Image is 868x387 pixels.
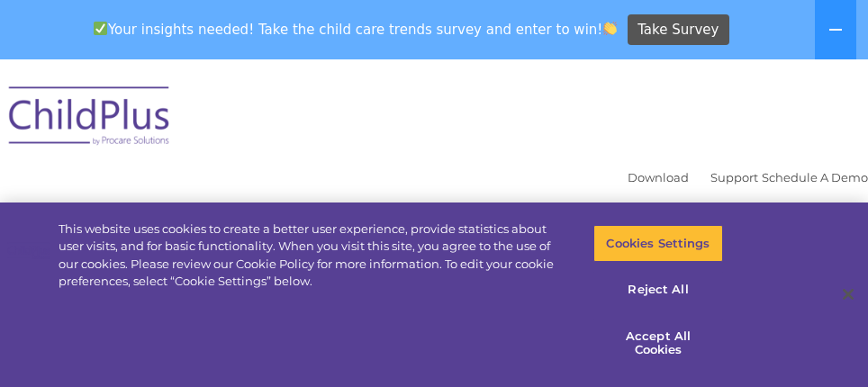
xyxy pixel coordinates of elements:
[603,22,617,35] img: 👏
[59,220,567,291] div: This website uses cookies to create a better user experience, provide statistics about user visit...
[710,170,758,184] a: Support
[628,170,868,184] font: |
[593,225,724,263] button: Cookies Settings
[94,22,107,35] img: ✅
[762,170,868,184] a: Schedule A Demo
[628,14,729,46] a: Take Survey
[628,170,689,184] a: Download
[593,318,724,369] button: Accept All Cookies
[86,12,625,47] span: Your insights needed! Take the child care trends survey and enter to win!
[637,14,719,46] span: Take Survey
[828,274,868,314] button: Close
[593,271,724,309] button: Reject All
